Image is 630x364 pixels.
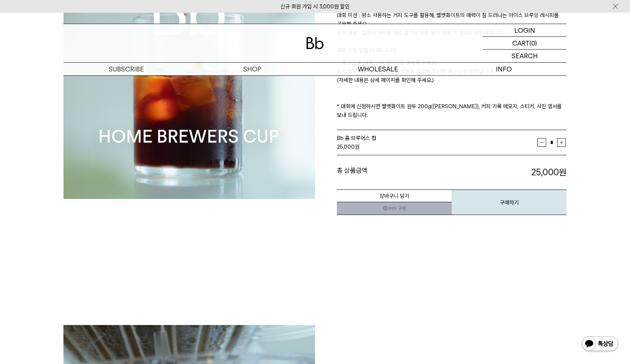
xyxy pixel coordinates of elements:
[441,63,567,75] p: INFO
[483,24,567,37] a: LOGIN
[280,3,350,10] a: 신규 회원 가입 시 3,000원 할인
[452,189,567,215] button: 구매하기
[306,37,324,49] img: 로고
[514,24,535,36] p: LOGIN
[337,166,452,179] dt: 총 상품금액
[337,135,376,141] span: Bb 홈 브루어스 컵
[337,58,567,120] p: 1. 로그인 후 대회 신청 페이지를 결제해 주세요. 2. 리뷰에 예선 참여를 위한 항목들을 작성해 주시면 예선 신청 완료입니다. (자세한 내용은 상세 페이지를 확인해 주세요....
[559,167,567,177] b: 원
[337,189,452,202] button: 장바구니 담기
[512,37,529,49] p: CART
[529,37,537,49] p: (0)
[337,202,452,215] a: 새창
[483,37,567,50] a: CART (0)
[63,63,189,75] a: SUBSCRIBE
[537,138,546,147] button: 감소
[531,167,567,177] strong: 25,000
[189,63,315,75] a: SHOP
[315,63,441,75] p: WHOLESALE
[337,144,355,150] strong: 25,000
[512,50,538,62] p: SEARCH
[337,142,537,151] div: 원
[557,138,566,147] button: 증가
[581,336,619,353] img: 카카오톡 채널 1:1 채팅 버튼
